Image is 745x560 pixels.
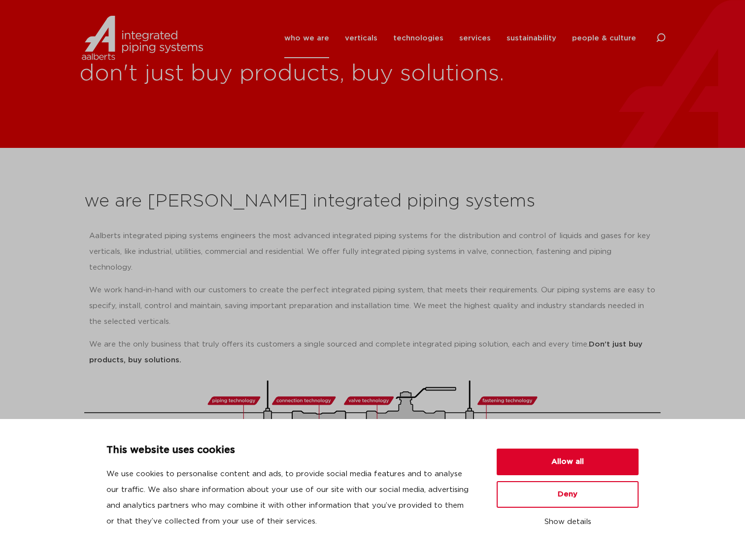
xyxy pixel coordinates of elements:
a: services [459,18,491,58]
p: Aalberts integrated piping systems engineers the most advanced integrated piping systems for the ... [89,228,656,276]
nav: Menu [284,18,636,58]
p: We are the only business that truly offers its customers a single sourced and complete integrated... [89,337,656,368]
a: sustainability [507,18,556,58]
p: This website uses cookies [106,443,473,458]
a: people & culture [572,18,636,58]
a: technologies [393,18,443,58]
p: We use cookies to personalise content and ads, to provide social media features and to analyse ou... [106,466,473,529]
h2: we are [PERSON_NAME] integrated piping systems [84,190,661,213]
a: who we are [284,18,329,58]
h1: don't just buy products, buy solutions. [79,58,745,90]
p: We work hand-in-hand with our customers to create the perfect integrated piping system, that meet... [89,282,656,330]
button: Allow all [497,449,639,475]
button: Show details [497,514,639,530]
a: verticals [345,18,377,58]
button: Deny [497,481,639,508]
